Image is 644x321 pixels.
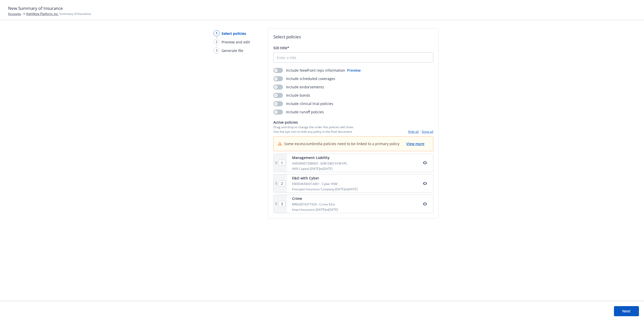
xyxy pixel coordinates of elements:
[274,53,433,62] input: Enter a title
[292,196,338,201] div: Crime
[292,175,357,181] div: E&O with Cyber
[26,12,91,16] span: Summary of Insurance
[222,31,246,36] span: Select policies
[273,84,324,90] div: Include endorsements
[273,195,433,213] div: CrimeMML0016371024 - Crime $2mIntact Insurance-[DATE]to[DATE]
[213,39,220,45] div: 2
[273,174,433,193] div: E&O with CyberEM3EIIAX00314401 - Cyber $5MEverspan Insurance Company-[DATE]to[DATE]
[422,129,433,134] button: Show all
[292,202,338,206] div: MML0016371024 - Crime $2m
[284,141,399,146] span: Some excess/umbrella policies need to be linked to a primary policy
[614,306,639,316] button: Next
[273,120,354,125] span: Active policies
[26,12,59,16] a: HighNote Platform, Inc.
[213,30,220,36] div: 1
[406,141,425,147] button: View more
[273,101,333,106] div: Include clinical trial policies
[273,45,289,50] span: SOI title*
[273,76,335,81] div: Include scheduled coverages
[292,167,347,171] div: AXIS Capital - [DATE] to [DATE]
[273,109,324,115] div: Include runoff policies
[292,161,347,166] div: AXIS00001358003 - $2M D&O $1M EPL
[406,141,424,146] span: View more
[273,68,345,73] div: Include Newfront reps information
[8,5,636,12] h1: New Summary of Insurance
[292,187,357,191] div: Everspan Insurance Company - [DATE] to [DATE]
[408,129,433,134] div: -
[273,93,310,98] div: Include bonds
[213,47,220,54] div: 3
[347,68,361,73] button: Preview
[222,39,250,45] span: Preview and edit
[8,12,21,16] a: Accounts
[292,182,357,186] div: EM3EIIAX00314401 - Cyber $5M
[273,125,354,133] span: Drag and drop to change the order this policies will show. Use the eye icon to hide any policy in...
[292,207,338,212] div: Intact Insurance - [DATE] to [DATE]
[273,154,433,172] div: Management LiabilityAXIS00001358003 - $2M D&O $1M EPLAXIS Capital-[DATE]to[DATE]
[408,129,419,134] button: Hide all
[292,155,347,160] div: Management Liability
[273,34,433,40] h2: Select policies
[222,48,243,53] span: Generate file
